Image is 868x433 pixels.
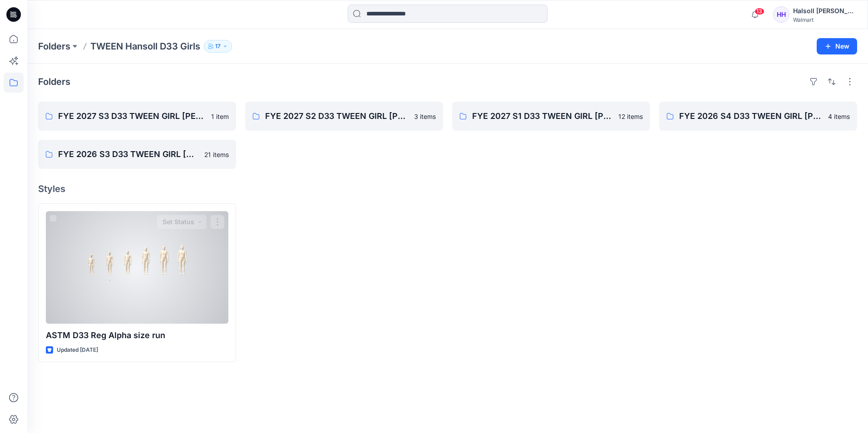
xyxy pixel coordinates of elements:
h4: Styles [38,183,857,194]
a: FYE 2027 S3 D33 TWEEN GIRL [PERSON_NAME]1 item [38,102,236,131]
p: 4 items [828,112,850,121]
p: 3 items [414,112,436,121]
a: FYE 2026 S3 D33 TWEEN GIRL [PERSON_NAME]21 items [38,140,236,169]
button: New [817,38,857,54]
p: FYE 2026 S3 D33 TWEEN GIRL [PERSON_NAME] [58,148,199,161]
button: 17 [204,40,232,53]
p: 21 items [204,150,229,159]
p: ASTM D33 Reg Alpha size run [46,329,228,342]
a: Folders [38,40,70,53]
p: 12 items [618,112,643,121]
div: Walmart [793,16,857,23]
a: FYE 2027 S2 D33 TWEEN GIRL [PERSON_NAME]3 items [245,102,443,131]
p: TWEEN Hansoll D33 Girls [90,40,200,53]
div: HH [773,6,789,23]
a: FYE 2026 S4 D33 TWEEN GIRL [PERSON_NAME]4 items [659,102,857,131]
span: 13 [755,8,764,15]
p: FYE 2026 S4 D33 TWEEN GIRL [PERSON_NAME] [679,110,823,123]
p: Updated [DATE] [57,345,98,355]
p: FYE 2027 S1 D33 TWEEN GIRL [PERSON_NAME] [472,110,613,123]
a: FYE 2027 S1 D33 TWEEN GIRL [PERSON_NAME]12 items [452,102,650,131]
p: FYE 2027 S2 D33 TWEEN GIRL [PERSON_NAME] [265,110,409,123]
p: FYE 2027 S3 D33 TWEEN GIRL [PERSON_NAME] [58,110,206,123]
div: Halsoll [PERSON_NAME] Girls Design Team [793,5,857,16]
p: 1 item [211,112,229,121]
a: ASTM D33 Reg Alpha size run [46,211,228,324]
h4: Folders [38,76,70,87]
p: 17 [215,41,221,51]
